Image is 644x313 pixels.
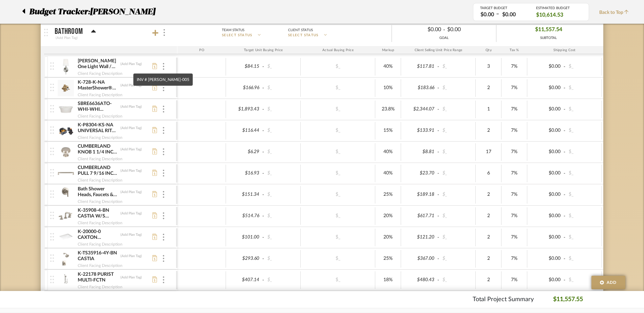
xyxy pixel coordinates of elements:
[120,190,142,194] div: (Add Plan Tag)
[163,276,164,283] img: 3dots-v.svg
[163,170,164,176] img: 3dots-v.svg
[50,105,54,112] img: vertical-grip.svg
[478,168,499,178] div: 6
[377,190,399,200] div: 25%
[288,33,319,38] span: SELECT STATUS
[55,35,79,41] div: (Add Plan Tag)
[563,255,567,262] span: -
[440,232,474,242] div: $_
[478,190,499,200] div: 2
[228,104,261,114] div: $1,893.43
[403,147,436,157] div: $8.81
[77,79,118,91] div: K-728-K-NA MasterShower® 3/4" 2- or 3-way transfer valve
[77,91,123,98] div: Client Facing Description
[567,190,600,200] div: $_
[501,46,527,54] div: Tax %
[228,232,261,242] div: $101.00
[163,148,164,155] img: 3dots-v.svg
[478,83,499,93] div: 2
[553,295,583,304] p: $11,557.55
[478,11,496,19] div: $0.00
[261,127,265,134] span: -
[222,33,252,38] span: SELECT STATUS
[77,207,118,220] div: K-35908-4-BN CASTIA W/S FAUCET BRUSHED NICKEL
[261,170,265,177] span: -
[563,127,567,134] span: -
[261,213,265,220] span: -
[607,279,617,286] span: Add
[228,190,261,200] div: $151.34
[77,262,123,269] div: Client Facing Description
[436,170,440,177] span: -
[436,85,440,91] span: -
[567,211,600,221] div: $_
[222,27,244,33] div: Team Status
[440,211,474,221] div: $_
[403,275,436,285] div: $480.43
[377,83,399,93] div: 10%
[120,104,142,109] div: (Add Plan Tag)
[436,63,440,70] span: -
[377,62,399,71] div: 40%
[265,232,299,242] div: $_
[319,83,357,93] div: $_
[265,211,299,221] div: $_
[77,250,118,262] div: K-TS35916-4Y-BN CASTIA
[120,211,142,216] div: (Add Plan Tag)
[401,46,476,54] div: Client Selling Unit Price Range
[164,29,165,36] img: 3dots-v.svg
[163,106,164,112] img: 3dots-v.svg
[265,83,299,93] div: $_
[319,232,357,242] div: $_
[504,126,525,135] div: 7%
[265,190,299,200] div: $_
[529,147,563,157] div: $0.00
[529,211,563,221] div: $0.00
[403,190,436,200] div: $189.18
[436,149,440,155] span: -
[90,6,158,18] p: [PERSON_NAME]
[163,212,164,219] img: 3dots-v.svg
[50,212,54,219] img: vertical-grip.svg
[567,126,600,135] div: $_
[567,168,600,178] div: $_
[392,36,496,41] div: GOAL
[77,271,118,284] div: K-22178 PURIST MULTI-FCTN
[563,106,567,113] span: -
[120,275,142,280] div: (Add Plan Tag)
[567,83,600,93] div: $_
[261,85,265,91] span: -
[529,168,563,178] div: $0.00
[319,211,357,221] div: $_
[50,62,54,70] img: vertical-grip.svg
[436,234,440,241] span: -
[563,149,567,155] span: -
[77,186,118,198] div: Bath Shower Heads, Faucets & Sets
[504,254,525,264] div: 7%
[288,27,313,33] div: Client Status
[377,275,399,285] div: 18%
[529,254,563,264] div: $0.00
[120,126,142,130] div: (Add Plan Tag)
[29,6,90,18] span: Budget Tracker:
[77,229,118,241] div: K-20000-0 CAXTON RECTANGULAR SINK WHITE UNDERMOUNT
[443,26,445,34] span: -
[478,104,499,114] div: 1
[504,104,525,114] div: 7%
[319,147,357,157] div: $_
[50,148,54,155] img: vertical-grip.svg
[403,126,436,135] div: $133.91
[77,284,123,290] div: Client Facing Description
[563,63,567,70] span: -
[50,276,54,283] img: vertical-grip.svg
[319,62,357,71] div: $_
[77,177,123,184] div: Client Facing Description
[563,170,567,177] span: -
[602,46,635,54] div: Ship. Markup %
[478,275,499,285] div: 2
[228,168,261,178] div: $16.93
[500,11,518,19] div: $0.00
[567,62,600,71] div: $_
[440,83,474,93] div: $_
[403,232,436,242] div: $121.20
